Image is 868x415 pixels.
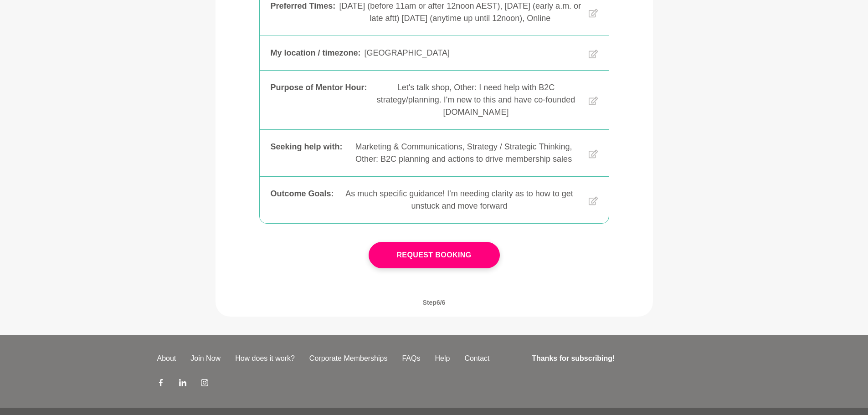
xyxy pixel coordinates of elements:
div: My location / timezone : [271,47,361,59]
a: LinkedIn [179,379,186,389]
h4: Thanks for subscribing! [532,353,705,364]
div: Purpose of Mentor Hour : [271,82,367,118]
a: FAQs [395,353,427,364]
div: Let's talk shop, Other: I need help with B2C strategy/planning. I'm new to this and have co-found... [371,82,581,118]
a: Facebook [157,379,164,389]
a: Join Now [183,353,228,364]
span: Step 6 / 6 [412,288,457,317]
a: Corporate Memberships [302,353,395,364]
div: [GEOGRAPHIC_DATA] [365,47,581,59]
a: Help [427,353,457,364]
div: Seeking help with : [271,141,343,165]
a: About [150,353,184,364]
button: Request Booking [369,242,500,268]
a: How does it work? [228,353,302,364]
div: Marketing & Communications, Strategy / Strategic Thinking, Other: B2C planning and actions to dri... [346,141,581,165]
a: Contact [457,353,497,364]
a: Instagram [201,379,208,389]
div: As much specific guidance! I'm needing clarity as to how to get unstuck and move forward [338,188,581,212]
div: Outcome Goals : [271,188,334,212]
